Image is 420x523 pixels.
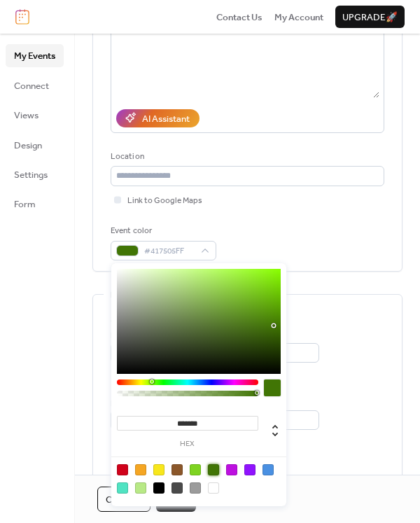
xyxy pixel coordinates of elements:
[6,193,64,215] a: Form
[6,74,64,97] a: Connect
[190,464,201,475] div: #7ED321
[15,9,29,25] img: logo
[111,150,381,164] div: Location
[142,112,190,126] div: AI Assistant
[342,11,398,25] span: Upgrade 🚀
[171,464,183,475] div: #8B572A
[14,79,49,93] span: Connect
[208,482,219,494] div: #FFFFFF
[6,134,64,156] a: Design
[335,6,405,28] button: Upgrade🚀
[274,10,323,24] a: My Account
[274,11,323,25] span: My Account
[190,482,201,494] div: #9B9B9B
[116,109,199,127] button: AI Assistant
[117,464,128,475] div: #D0021B
[6,163,64,186] a: Settings
[14,109,38,123] span: Views
[14,139,42,153] span: Design
[244,464,255,475] div: #9013FE
[14,197,36,211] span: Form
[14,168,48,182] span: Settings
[117,440,258,448] label: hex
[135,482,146,494] div: #B8E986
[216,11,262,25] span: Contact Us
[6,104,64,126] a: Views
[111,224,213,238] div: Event color
[127,194,202,208] span: Link to Google Maps
[262,464,274,475] div: #4A90E2
[164,493,188,507] span: Save
[117,482,128,494] div: #50E3C2
[106,493,142,507] span: Cancel
[144,244,194,258] span: #417505FF
[153,464,164,475] div: #F8E71C
[208,464,219,475] div: #417505
[6,44,64,67] a: My Events
[216,10,262,24] a: Contact Us
[153,482,164,494] div: #000000
[135,464,146,475] div: #F5A623
[226,464,237,475] div: #BD10E0
[97,487,150,512] button: Cancel
[14,49,55,63] span: My Events
[171,482,183,494] div: #4A4A4A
